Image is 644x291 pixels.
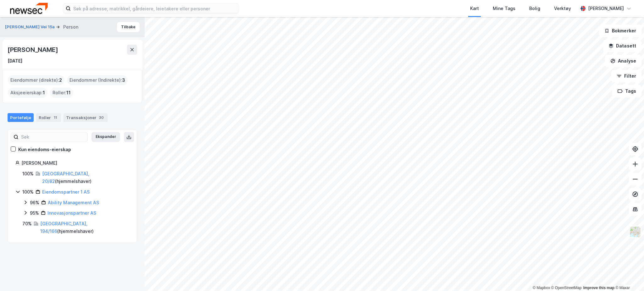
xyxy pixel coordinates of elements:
[529,5,540,12] div: Bolig
[22,188,34,196] div: 100%
[10,3,48,14] img: newsec-logo.f6e21ccffca1b3a03d2d.png
[40,220,129,235] div: ( hjemmelshaver )
[551,286,582,290] a: OpenStreetMap
[8,75,64,85] div: Eiendommer (direkte) :
[42,171,89,184] a: [GEOGRAPHIC_DATA], 20/82
[493,5,515,12] div: Mine Tags
[48,200,99,205] a: Ability Management AS
[30,199,39,206] div: 96%
[603,40,641,52] button: Datasett
[21,159,129,167] div: [PERSON_NAME]
[40,221,87,234] a: [GEOGRAPHIC_DATA], 194/166
[30,209,39,217] div: 95%
[583,286,614,290] a: Improve this map
[554,5,571,12] div: Verktøy
[63,23,78,31] div: Person
[52,114,58,121] div: 11
[22,170,34,178] div: 100%
[71,4,239,13] input: Søk på adresse, matrikkel, gårdeiere, leietakere eller personer
[67,75,128,85] div: Eiendommer (Indirekte) :
[470,5,479,12] div: Kart
[50,88,73,98] div: Roller :
[22,220,32,228] div: 70%
[612,85,641,97] button: Tags
[64,113,108,122] div: Transaksjoner
[8,88,47,98] div: Aksjeeierskap :
[5,24,56,30] button: [PERSON_NAME] Vei 15a
[36,113,61,122] div: Roller
[611,70,641,82] button: Filter
[8,113,34,122] div: Portefølje
[42,189,90,195] a: Eiendomspartner 1 AS
[605,55,641,67] button: Analyse
[18,146,71,153] div: Kun eiendoms-eierskap
[8,57,22,65] div: [DATE]
[43,89,45,96] span: 1
[117,22,140,32] button: Tilbake
[533,286,550,290] a: Mapbox
[98,114,105,121] div: 30
[613,261,644,291] iframe: Chat Widget
[66,89,71,96] span: 11
[47,210,96,216] a: Innovasjonspartner AS
[629,226,641,238] img: Z
[588,5,624,12] div: [PERSON_NAME]
[42,170,129,185] div: ( hjemmelshaver )
[59,76,62,84] span: 2
[92,132,120,142] button: Ekspander
[19,132,87,142] input: Søk
[599,25,641,37] button: Bokmerker
[8,45,59,55] div: [PERSON_NAME]
[122,76,125,84] span: 3
[613,261,644,291] div: Kontrollprogram for chat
